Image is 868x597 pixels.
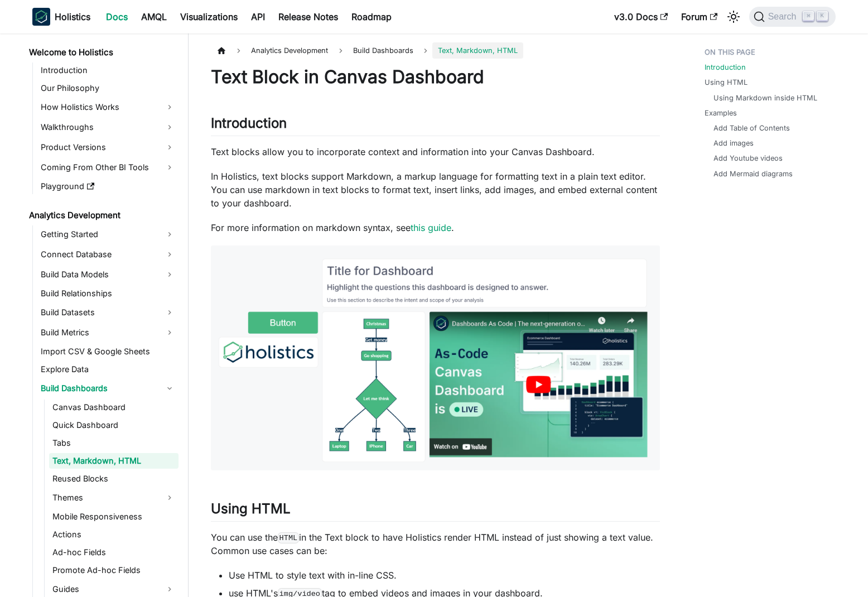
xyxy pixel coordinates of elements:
nav: Breadcrumbs [211,42,660,59]
a: Build Metrics [37,324,179,341]
a: Explore Data [37,362,179,377]
a: API [244,8,272,26]
span: Analytics Development [245,42,334,59]
a: Home page [211,42,232,59]
a: Actions [49,527,179,542]
a: Add Mermaid diagrams [713,168,793,179]
a: Analytics Development [26,208,179,223]
a: Build Data Models [37,266,179,283]
a: Examples [705,108,737,118]
a: AMQL [134,8,173,26]
a: HolisticsHolistics [32,8,90,26]
h2: Introduction [211,115,660,136]
img: reporting-intro-to-blocks-text-blocks [211,245,660,470]
img: Holistics [32,8,50,26]
span: Text, Markdown, HTML [432,42,523,59]
b: Holistics [55,10,90,23]
a: Reused Blocks [49,471,179,487]
a: Tabs [49,435,179,451]
a: Ad-hoc Fields [49,545,179,560]
p: You can use the in the Text block to have Holistics render HTML instead of just showing a text va... [211,531,660,557]
p: In Holistics, text blocks support Markdown, a markup language for formatting text in a plain text... [211,170,660,210]
li: Use HTML to style text with in-line CSS. [229,569,660,582]
a: Forum [674,8,724,26]
a: Roadmap [345,8,398,26]
p: For more information on markdown syntax, see . [211,221,660,234]
a: Introduction [37,62,179,78]
a: Build Dashboards [37,379,179,397]
nav: Docs sidebar [21,33,189,597]
a: Our Philosophy [37,80,179,96]
a: Visualizations [173,8,244,26]
kbd: K [817,11,828,21]
span: Build Dashboards [348,42,419,59]
a: Getting Started [37,225,179,243]
a: Build Datasets [37,304,179,321]
a: Using Markdown inside HTML [713,93,817,103]
a: How Holistics Works [37,98,179,116]
a: Promote Ad-hoc Fields [49,562,179,578]
a: Add Table of Contents [713,123,790,133]
a: Import CSV & Google Sheets [37,344,179,359]
h1: Text Block in Canvas Dashboard [211,66,660,88]
a: Docs [99,8,134,26]
span: Search [765,12,803,22]
a: Using HTML [705,77,748,88]
a: Build Relationships [37,286,179,301]
button: Search (Command+K) [749,7,836,27]
a: Text, Markdown, HTML [49,453,179,469]
a: Canvas Dashboard [49,399,179,415]
a: Add Youtube videos [713,153,783,163]
a: Introduction [705,62,746,73]
a: Release Notes [272,8,345,26]
a: v3.0 Docs [607,8,674,26]
button: Switch between dark and light mode (currently light mode) [725,8,742,26]
kbd: ⌘ [803,11,814,21]
a: Coming From Other BI Tools [37,158,179,176]
a: Themes [49,489,179,507]
a: Add images [713,138,754,148]
a: Quick Dashboard [49,417,179,433]
a: Playground [37,179,179,194]
a: Walkthroughs [37,118,179,136]
a: this guide [411,222,451,233]
a: Connect Database [37,245,179,263]
h2: Using HTML [211,500,660,522]
a: Mobile Responsiveness [49,509,179,524]
p: Text blocks allow you to incorporate context and information into your Canvas Dashboard. [211,145,660,158]
a: Product Versions [37,138,179,156]
a: Welcome to Holistics [26,45,179,60]
code: HTML [278,532,299,543]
